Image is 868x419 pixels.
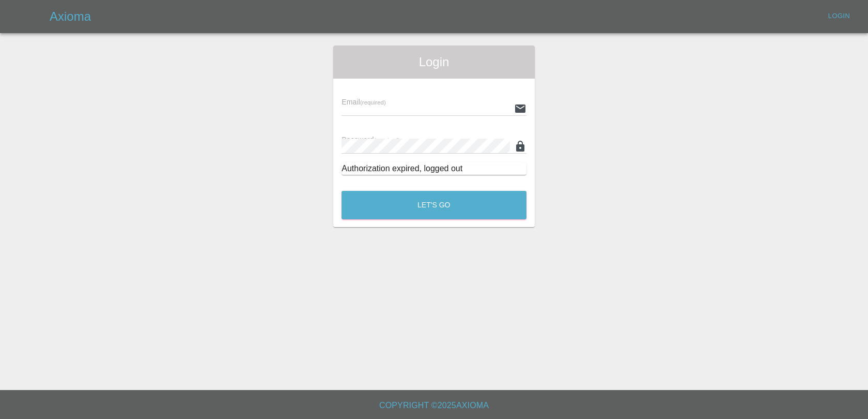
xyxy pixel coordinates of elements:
[823,8,856,24] a: Login
[50,8,91,25] h5: Axioma
[342,98,385,106] span: Email
[342,54,526,70] span: Login
[342,136,399,144] span: Password
[374,137,400,143] small: (required)
[8,398,860,413] h6: Copyright © 2025 Axioma
[342,162,526,175] div: Authorization expired, logged out
[360,99,386,106] small: (required)
[342,191,526,219] button: Let's Go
